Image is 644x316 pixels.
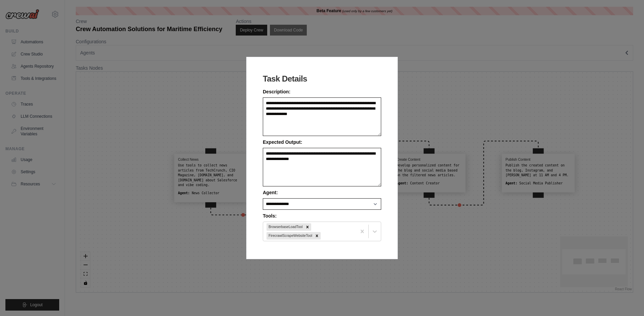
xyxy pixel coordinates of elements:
[263,89,291,94] span: Description:
[263,73,381,84] h2: Task Details
[313,232,321,240] div: Remove FirecrawlScrapeWebsiteTool
[263,139,302,145] span: Expected Output:
[304,223,311,231] div: Remove BrowserbaseLoadTool
[267,223,304,231] div: BrowserbaseLoadTool
[263,213,277,219] span: Tools:
[267,232,313,240] div: FirecrawlScrapeWebsiteTool
[610,284,644,316] div: Widget de chat
[610,284,644,316] iframe: Chat Widget
[263,190,278,195] span: Agent:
